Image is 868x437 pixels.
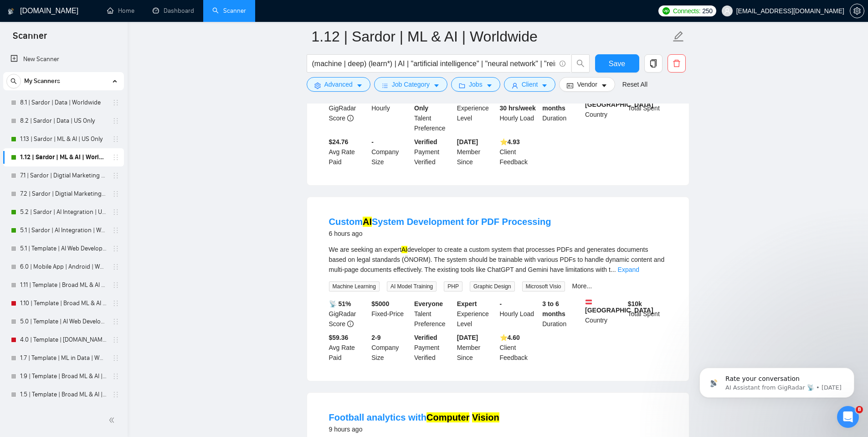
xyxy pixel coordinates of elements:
div: Talent Preference [412,299,455,329]
b: [DATE] [457,334,478,341]
a: 8.1 | Sardor | Data | Worldwide [20,94,107,112]
span: Connects: [673,6,700,16]
mark: Computer [426,412,469,422]
button: copy [644,54,663,73]
div: Talent Preference [412,93,455,133]
span: Vendor [577,79,597,89]
button: search [571,54,590,73]
div: Client Feedback [498,137,541,167]
a: 8.2 | Sardor | Data | US Only [20,112,107,130]
span: Advanced [324,79,353,89]
span: holder [112,354,119,362]
div: Payment Verified [412,137,455,167]
img: 🇦🇹 [586,299,592,305]
div: Member Since [455,137,498,167]
span: Client [522,79,538,89]
span: holder [112,318,119,325]
div: Hourly Load [498,299,541,329]
a: 5.2 | Sardor | AI Integration | US Only [20,203,107,221]
b: [GEOGRAPHIC_DATA] [585,299,653,314]
button: delete [668,54,686,73]
b: Expert [457,300,477,307]
button: barsJob Categorycaret-down [374,77,447,92]
mark: AI [401,246,407,253]
span: user [724,8,730,14]
span: AI Model Training [387,281,437,291]
div: Country [583,299,626,329]
span: user [512,82,518,89]
div: Country [583,93,626,133]
a: dashboardDashboard [153,7,194,15]
button: search [6,74,21,88]
div: We are seeking an expert developer to create a custom system that processes PDFs and generates do... [329,245,667,275]
span: folder [459,82,465,89]
a: homeHome [107,7,134,15]
span: holder [112,245,119,252]
span: My Scanners [24,72,60,90]
div: Experience Level [455,93,498,133]
img: upwork-logo.png [663,7,670,15]
a: 7.1 | Sardor | Digtial Marketing PPC | Worldwide [20,166,107,185]
iframe: Intercom notifications message [686,349,868,412]
div: GigRadar Score [327,93,370,133]
b: Verified [414,334,437,341]
b: ⭐️ 4.60 [500,334,520,341]
b: [DATE] [457,138,478,146]
b: $59.36 [329,334,349,341]
button: folderJobscaret-down [451,77,500,92]
span: Scanner [5,29,54,48]
b: $ 5000 [371,300,389,307]
a: 4.0 | Template | [DOMAIN_NAME] | Worldwide [20,331,107,349]
span: holder [112,190,119,198]
b: Verified [414,138,437,146]
span: holder [112,135,119,143]
b: 3 to 6 months [542,300,565,317]
a: 6.0 | Mobile App | Android | Worldwide [20,258,107,276]
a: CustomAISystem Development for PDF Processing [329,217,551,227]
div: Hourly Load [498,93,541,133]
button: setting [850,4,864,18]
b: ⭐️ 4.93 [500,138,520,146]
span: info-circle [560,61,565,67]
span: caret-down [486,82,493,89]
div: Total Spent [626,93,669,133]
span: caret-down [356,82,363,89]
a: setting [850,7,864,15]
li: New Scanner [3,50,124,68]
span: holder [112,208,119,216]
span: Microsoft Visio [522,281,565,291]
iframe: Intercom live chat [837,406,859,428]
a: 1.10 | Template | Broad ML & AI | Worldwide [20,294,107,312]
a: 1.5 | Template | Broad ML & AI | Big 5 [20,385,107,404]
div: Total Spent [626,299,669,329]
a: 1.11 | Template | Broad ML & AI | [GEOGRAPHIC_DATA] Only [20,276,107,294]
span: Machine Learning [329,281,380,291]
span: holder [112,336,119,343]
a: 1.9 | Template | Broad ML & AI | Rest of the World [20,367,107,385]
button: userClientcaret-down [504,77,556,92]
div: Member Since [455,333,498,363]
span: copy [645,59,662,68]
span: holder [112,117,119,125]
button: Save [595,54,639,73]
span: Jobs [469,79,483,89]
a: New Scanner [10,50,117,68]
a: searchScanner [212,7,246,15]
div: Payment Verified [412,333,455,363]
a: 1.13 | Sardor | ML & AI | US Only [20,130,107,148]
span: 250 [702,6,712,16]
span: caret-down [433,82,440,89]
span: holder [112,281,119,289]
span: info-circle [347,321,354,327]
div: Hourly [370,93,412,133]
b: Everyone [414,300,443,307]
a: 5.1 | Template | AI Web Developer | Worldwide [20,239,107,258]
span: holder [112,99,119,106]
div: Duration [540,93,583,133]
span: holder [112,227,119,234]
b: 📡 51% [329,300,351,307]
a: Football analytics withComputer Vision [329,412,499,422]
div: Company Size [370,137,412,167]
span: holder [112,172,119,179]
span: info-circle [347,115,354,121]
